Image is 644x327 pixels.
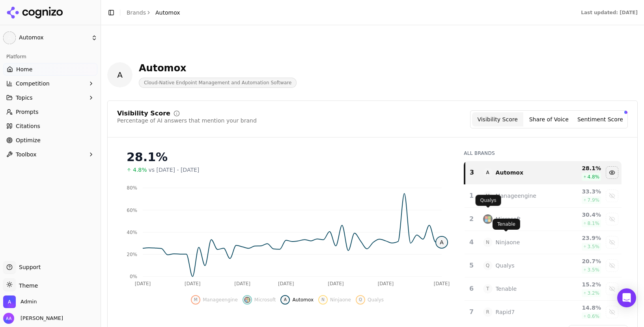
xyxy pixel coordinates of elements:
[16,136,41,144] span: Optimize
[469,168,475,177] div: 3
[3,148,97,161] button: Toolbox
[16,150,37,158] span: Toolbox
[3,134,97,147] a: Optimize
[581,9,638,16] div: Last updated: [DATE]
[127,208,137,213] tspan: 60%
[606,282,618,295] button: Show tenable data
[3,295,16,308] img: Admin
[561,188,601,195] div: 33.3 %
[561,164,601,172] div: 28.1 %
[133,166,147,174] span: 4.8%
[127,185,137,191] tspan: 80%
[17,315,63,322] span: [PERSON_NAME]
[127,9,146,16] a: Brands
[292,297,314,303] span: Automox
[155,9,180,17] span: Automox
[3,295,37,308] button: Open organization switcher
[254,297,276,303] span: Microsoft
[468,238,475,247] div: 4
[117,110,170,117] div: Visibility Score
[19,34,88,41] span: Automox
[606,166,618,179] button: Hide automox data
[468,214,475,224] div: 2
[16,263,41,271] span: Support
[587,174,599,180] span: 4.8 %
[587,313,599,320] span: 0.6 %
[244,297,250,303] img: microsoft
[318,295,351,305] button: Show ninjaone data
[587,197,599,203] span: 7.9 %
[497,221,515,227] p: Tenable
[483,284,493,294] span: T
[483,191,493,201] span: M
[16,108,39,116] span: Prompts
[523,112,575,126] button: Share of Voice
[234,281,250,286] tspan: [DATE]
[465,208,622,231] tr: 2microsoftMicrosoft30.4%8.1%Show microsoft data
[127,252,137,257] tspan: 20%
[3,32,16,44] span: A
[465,277,622,301] tr: 6TTenable15.2%3.2%Show tenable data
[561,211,601,219] div: 30.4 %
[496,262,515,269] div: Qualys
[468,261,475,270] div: 5
[127,150,448,164] div: 28.1%
[280,295,314,305] button: Hide automox data
[130,274,137,279] tspan: 0%
[328,281,344,286] tspan: [DATE]
[127,230,137,235] tspan: 40%
[192,297,199,303] span: M
[149,166,200,174] span: vs [DATE] - [DATE]
[203,297,238,303] span: Manageengine
[483,261,493,270] span: Q
[587,267,599,273] span: 3.5 %
[21,298,37,305] span: Admin
[587,243,599,250] span: 3.5 %
[16,94,33,102] span: Topics
[282,297,288,303] span: A
[139,78,297,88] span: Cloud-Native Endpoint Management and Automation Software
[117,117,257,124] div: Percentage of AI answers that mention your brand
[3,106,97,118] a: Prompts
[3,313,63,324] button: Open user button
[587,220,599,227] span: 8.1 %
[496,238,520,246] div: Ninjaone
[480,197,497,203] p: Qualys
[472,112,523,126] button: Visibility Score
[465,184,622,208] tr: 1MManageengine33.3%7.9%Show manageengine data
[465,301,622,324] tr: 7RRapid714.8%0.6%Show rapid7 data
[16,282,38,289] span: Theme
[606,213,618,225] button: Show microsoft data
[3,313,14,324] img: Alp Aysan
[465,231,622,254] tr: 4NNinjaone23.9%3.5%Show ninjaone data
[496,285,517,293] div: Tenable
[464,150,622,156] div: All Brands
[561,281,601,288] div: 15.2 %
[496,192,536,200] div: Manageengine
[135,281,151,286] tspan: [DATE]
[465,254,622,277] tr: 5QQualys20.7%3.5%Show qualys data
[496,215,521,223] div: Microsoft
[243,295,276,305] button: Show microsoft data
[191,295,238,305] button: Show manageengine data
[368,297,384,303] span: Qualys
[3,120,97,132] a: Citations
[3,91,97,104] button: Topics
[483,168,493,177] span: A
[16,65,32,73] span: Home
[278,281,294,286] tspan: [DATE]
[468,191,475,201] div: 1
[436,237,447,248] span: A
[465,161,622,184] tr: 3AAutomox28.1%4.8%Hide automox data
[3,77,97,90] button: Competition
[606,236,618,249] button: Show ninjaone data
[356,295,384,305] button: Show qualys data
[561,234,601,242] div: 23.9 %
[561,304,601,312] div: 14.8 %
[496,169,523,177] div: Automox
[107,62,133,87] span: A
[16,122,40,130] span: Citations
[561,257,601,265] div: 20.7 %
[483,307,493,317] span: R
[330,297,351,303] span: Ninjaone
